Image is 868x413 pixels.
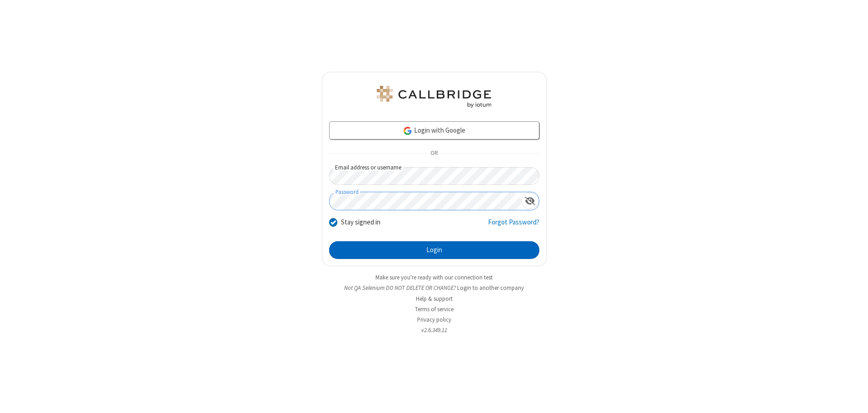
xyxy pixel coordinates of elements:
a: Help & support [416,295,453,303]
input: Password [330,192,521,210]
a: Terms of service [415,305,454,313]
a: Login with Google [329,121,539,139]
li: v2.6.349.11 [322,326,547,334]
a: Forgot Password? [488,217,539,234]
li: Not QA Selenium DO NOT DELETE OR CHANGE? [322,284,547,292]
img: QA Selenium DO NOT DELETE OR CHANGE [375,86,493,108]
a: Privacy policy [417,316,451,323]
label: Stay signed in [341,217,380,228]
span: OR [427,147,441,160]
input: Email address or username [329,167,539,185]
a: Make sure you're ready with our connection test [375,274,493,281]
button: Login [329,241,539,259]
div: Show password [521,192,539,209]
button: Login to another company [457,284,524,292]
img: google-icon.png [403,126,413,136]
